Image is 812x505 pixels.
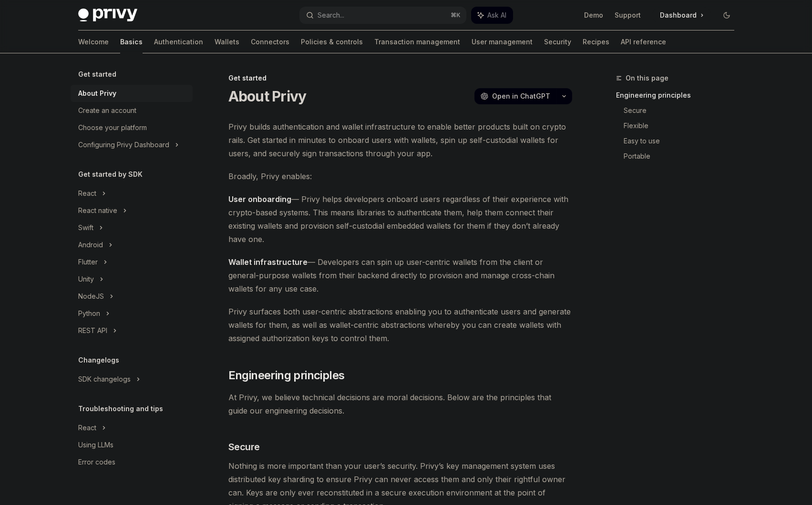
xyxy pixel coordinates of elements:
[228,391,572,417] span: At Privy, we believe technical decisions are moral decisions. Below are the principles that guide...
[78,273,94,285] div: Unity
[154,30,203,53] a: Authentication
[624,133,742,149] a: Easy to use
[71,85,193,102] a: About Privy
[583,30,609,53] a: Recipes
[78,69,116,80] h5: Get started
[78,169,143,180] h5: Get started by SDK
[71,119,193,136] a: Choose your platform
[228,194,291,204] strong: User onboarding
[78,256,98,268] div: Flutter
[78,205,117,216] div: React native
[71,436,193,454] a: Using LLMs
[616,88,742,103] a: Engineering principles
[228,192,572,246] span: — Privy helps developers onboard users regardless of their experience with crypto-based systems. ...
[624,149,742,164] a: Portable
[78,30,109,53] a: Welcome
[228,305,572,345] span: Privy surfaces both user-centric abstractions enabling you to authenticate users and generate wal...
[78,291,104,302] div: NodeJS
[487,10,506,20] span: Ask AI
[215,30,239,53] a: Wallets
[228,257,308,267] strong: Wallet infrastructure
[719,8,734,23] button: Toggle dark mode
[78,9,137,22] img: dark logo
[472,30,533,53] a: User management
[624,103,742,118] a: Secure
[584,10,603,20] a: Demo
[251,30,289,53] a: Connectors
[624,118,742,133] a: Flexible
[78,139,169,151] div: Configuring Privy Dashboard
[78,439,113,451] div: Using LLMs
[301,30,363,53] a: Policies & controls
[318,10,344,21] div: Search...
[451,11,461,19] span: ⌘ K
[78,374,131,385] div: SDK changelogs
[621,30,666,53] a: API reference
[228,368,345,383] span: Engineering principles
[78,403,163,414] h5: Troubleshooting and tips
[78,239,103,251] div: Android
[78,308,100,319] div: Python
[78,122,147,133] div: Choose your platform
[228,255,572,295] span: — Developers can spin up user-centric wallets from the client or general-purpose wallets from the...
[120,30,143,53] a: Basics
[471,7,513,24] button: Ask AI
[78,88,116,99] div: About Privy
[228,440,260,454] span: Secure
[299,7,466,24] button: Search...⌘K
[78,422,96,434] div: React
[78,222,93,233] div: Swift
[228,170,572,183] span: Broadly, Privy enables:
[652,8,711,23] a: Dashboard
[228,120,572,160] span: Privy builds authentication and wallet infrastructure to enable better products built on crypto r...
[474,88,556,104] button: Open in ChatGPT
[374,30,460,53] a: Transaction management
[71,102,193,119] a: Create an account
[78,105,136,116] div: Create an account
[626,72,668,84] span: On this page
[71,454,193,471] a: Error codes
[228,88,307,105] h1: About Privy
[544,30,571,53] a: Security
[615,10,641,20] a: Support
[78,354,119,366] h5: Changelogs
[78,188,96,199] div: React
[78,456,115,468] div: Error codes
[492,91,550,101] span: Open in ChatGPT
[660,10,697,20] span: Dashboard
[228,73,572,83] div: Get started
[78,325,107,336] div: REST API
